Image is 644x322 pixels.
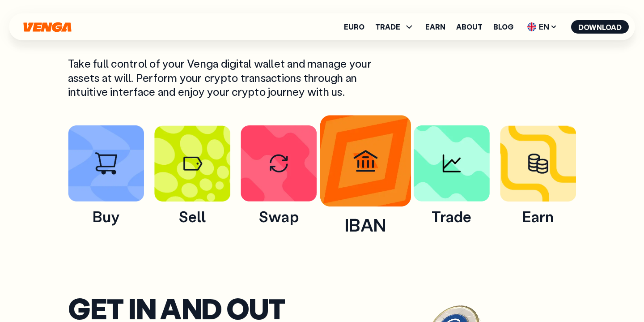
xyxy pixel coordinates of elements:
a: featureEarn [500,192,576,204]
a: featureBuy [68,192,144,204]
a: featureTrade [414,192,490,204]
svg: Home [22,22,72,32]
a: Earn [425,23,445,30]
a: featureSwap [241,192,317,204]
img: feature [241,125,317,202]
span: TRADE [375,21,415,32]
span: Earn [500,207,576,226]
span: Swap [241,207,317,226]
span: TRADE [375,23,400,30]
a: Blog [493,23,513,30]
span: Trade [414,207,490,226]
p: Take full control of your Venga digital wallet and manage your assets at will. Perform your crypt... [68,56,379,99]
a: Euro [344,23,364,30]
span: Sell [154,207,230,226]
span: IBAN [320,213,411,236]
button: Download [571,20,629,34]
a: featureSell [154,192,230,204]
img: feature [320,115,411,206]
span: EN [524,20,560,34]
img: feature [68,125,144,202]
img: flag-uk [527,22,536,31]
img: feature [500,125,576,202]
span: Buy [68,207,144,226]
img: feature [414,125,490,202]
a: About [456,23,483,30]
img: feature [154,125,230,202]
a: featureIBAN [327,192,403,204]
